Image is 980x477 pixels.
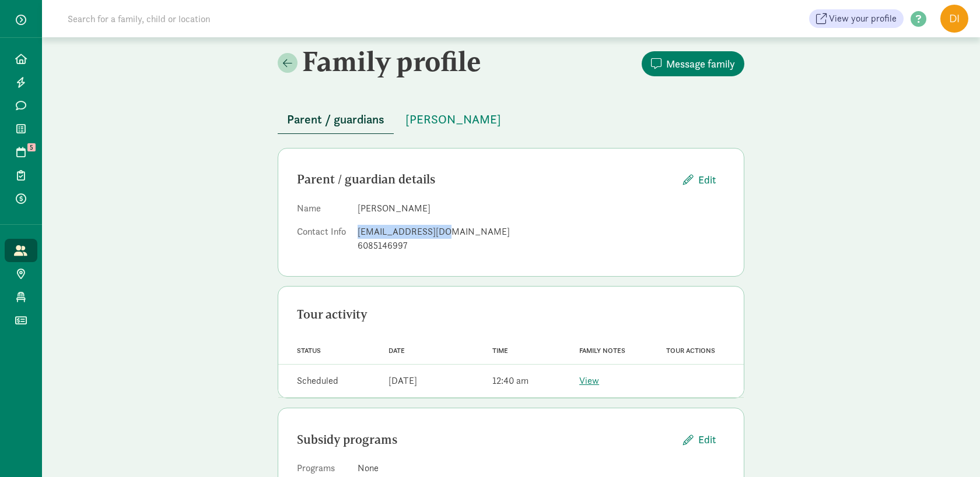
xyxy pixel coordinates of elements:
[922,421,980,477] iframe: Chat Widget
[61,7,388,30] input: Search for a family, child or location
[579,347,625,355] span: Family notes
[698,172,716,188] span: Edit
[358,239,725,253] div: 6085146997
[829,12,897,26] span: View your profile
[297,347,321,355] span: Status
[358,461,725,475] div: None
[297,430,674,449] div: Subsidy programs
[297,202,348,220] dt: Name
[405,110,501,129] span: [PERSON_NAME]
[278,105,394,134] button: Parent / guardians
[492,374,528,388] div: 12:40 am
[297,225,348,257] dt: Contact Info
[809,9,904,28] a: View your profile
[358,202,725,215] dd: [PERSON_NAME]
[297,374,338,388] div: Scheduled
[674,167,725,192] button: Edit
[287,110,384,129] span: Parent / guardians
[27,143,36,151] span: 5
[388,374,417,388] div: [DATE]
[297,170,674,189] div: Parent / guardian details
[579,374,599,387] a: View
[388,347,405,355] span: Date
[396,105,510,133] button: [PERSON_NAME]
[396,113,510,126] a: [PERSON_NAME]
[278,113,394,126] a: Parent / guardians
[5,140,37,164] a: 5
[698,432,716,447] span: Edit
[297,305,725,324] div: Tour activity
[642,51,744,76] button: Message family
[674,427,725,452] button: Edit
[278,45,509,77] h2: Family profile
[666,347,715,355] span: Tour actions
[358,225,725,239] div: [EMAIL_ADDRESS][DOMAIN_NAME]
[666,56,735,72] span: Message family
[492,347,508,355] span: Time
